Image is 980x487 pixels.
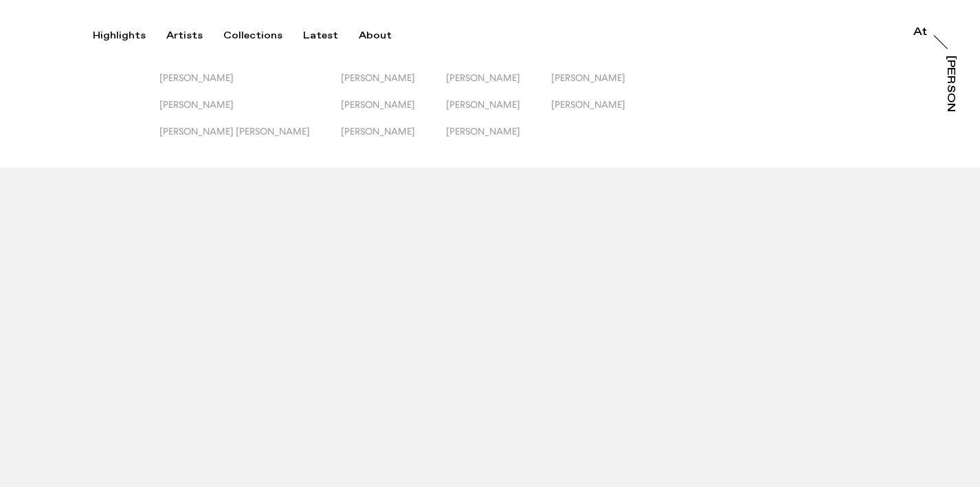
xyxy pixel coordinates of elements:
[159,99,234,110] span: [PERSON_NAME]
[159,72,234,83] span: [PERSON_NAME]
[943,56,957,112] a: [PERSON_NAME]
[446,99,520,110] span: [PERSON_NAME]
[341,72,446,99] button: [PERSON_NAME]
[159,72,341,99] button: [PERSON_NAME]
[303,30,338,42] div: Latest
[446,99,551,126] button: [PERSON_NAME]
[446,72,551,99] button: [PERSON_NAME]
[551,99,625,110] span: [PERSON_NAME]
[913,26,927,40] a: At
[359,30,412,42] button: About
[341,99,446,126] button: [PERSON_NAME]
[446,126,520,137] span: [PERSON_NAME]
[551,72,625,83] span: [PERSON_NAME]
[159,126,310,137] span: [PERSON_NAME] [PERSON_NAME]
[551,99,656,126] button: [PERSON_NAME]
[223,30,282,42] div: Collections
[359,30,392,42] div: About
[166,30,223,42] button: Artists
[93,30,146,42] div: Highlights
[446,72,520,83] span: [PERSON_NAME]
[341,126,415,137] span: [PERSON_NAME]
[159,126,341,152] button: [PERSON_NAME] [PERSON_NAME]
[446,126,551,152] button: [PERSON_NAME]
[166,30,203,42] div: Artists
[159,99,341,126] button: [PERSON_NAME]
[223,30,303,42] button: Collections
[303,30,359,42] button: Latest
[341,126,446,152] button: [PERSON_NAME]
[93,30,166,42] button: Highlights
[945,56,956,161] div: [PERSON_NAME]
[341,99,415,110] span: [PERSON_NAME]
[551,72,656,99] button: [PERSON_NAME]
[341,72,415,83] span: [PERSON_NAME]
